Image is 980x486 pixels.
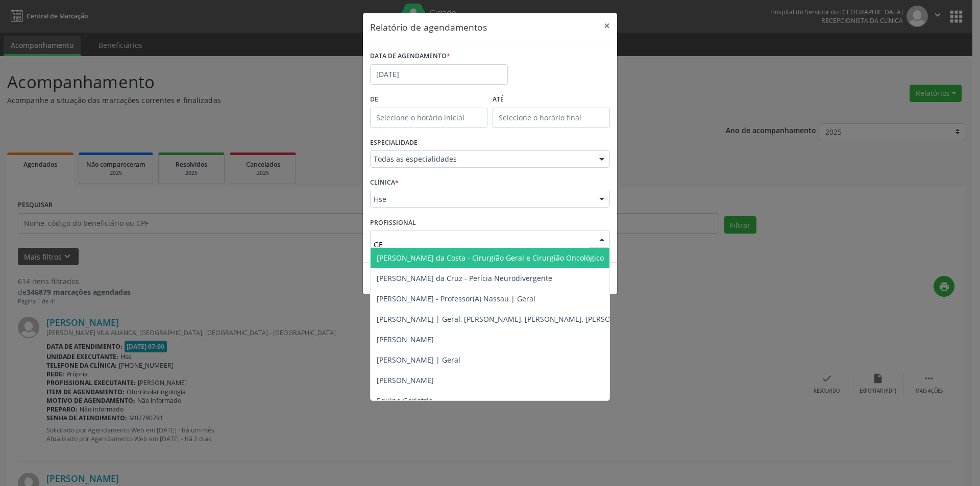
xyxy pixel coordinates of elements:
[377,375,434,385] span: [PERSON_NAME]
[377,355,460,365] span: [PERSON_NAME] | Geral
[370,92,487,108] label: De
[370,135,418,151] label: ESPECIALIDADE
[493,92,610,108] label: ATÉ
[377,396,433,405] span: Equipe Geriatria
[370,175,399,191] label: CLÍNICA
[597,13,617,38] button: Close
[377,335,434,344] span: [PERSON_NAME]
[493,108,610,128] input: Selecione o horário final
[370,20,487,34] h5: Relatório de agendamentos
[370,108,487,128] input: Selecione o horário inicial
[377,273,552,283] span: [PERSON_NAME] da Cruz - Perícia Neurodivergente
[377,294,535,303] span: [PERSON_NAME] - Professor(A) Nassau | Geral
[374,194,589,204] span: Hse
[370,215,416,231] label: PROFISSIONAL
[377,314,708,324] span: [PERSON_NAME] | Geral, [PERSON_NAME], [PERSON_NAME], [PERSON_NAME] e [PERSON_NAME]
[370,64,508,85] input: Selecione uma data ou intervalo
[374,154,589,164] span: Todas as especialidades
[370,48,450,64] label: DATA DE AGENDAMENTO
[374,234,589,254] input: Selecione um profissional
[377,253,604,263] span: [PERSON_NAME] da Costa - Cirurgião Geral e Cirurgião Oncológico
